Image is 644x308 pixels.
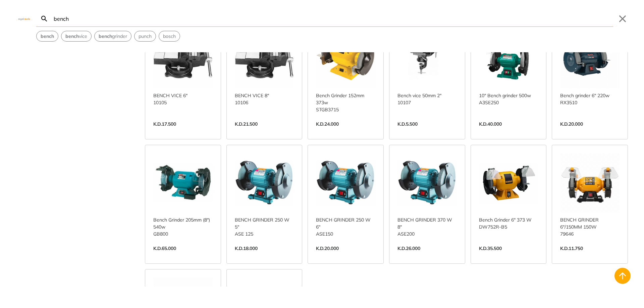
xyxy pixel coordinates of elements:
svg: Back to top [617,270,628,281]
span: bosch [163,33,176,40]
span: punch [139,33,152,40]
span: vice [65,33,87,40]
button: Select suggestion: bench vice [61,31,91,41]
div: Suggestion: bench vice [61,31,92,42]
strong: bench [65,33,79,39]
button: Select suggestion: bosch [159,31,180,41]
button: Select suggestion: punch [135,31,156,41]
img: Close [16,17,32,20]
strong: bench [41,33,54,39]
button: Select suggestion: bench [37,31,58,41]
strong: bench [99,33,112,39]
div: Suggestion: bosch [159,31,180,42]
svg: Search [40,15,48,23]
button: Back to top [614,268,631,284]
span: grinder [99,33,127,40]
div: Suggestion: bench grinder [94,31,131,42]
button: Close [617,13,628,24]
div: Suggestion: punch [134,31,156,42]
button: Select suggestion: bench grinder [95,31,131,41]
input: Search… [52,11,613,26]
div: Suggestion: bench [36,31,58,42]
